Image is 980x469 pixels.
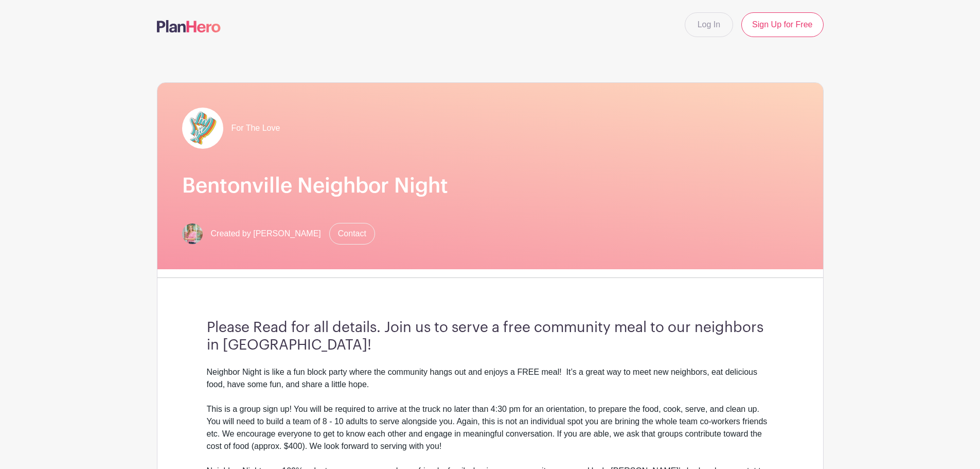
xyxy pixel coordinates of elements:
span: Created by [PERSON_NAME] [211,228,321,240]
img: logo-507f7623f17ff9eddc593b1ce0a138ce2505c220e1c5a4e2b4648c50719b7d32.svg [157,20,221,32]
img: pageload-spinner.gif [182,108,223,149]
span: For The Love [231,122,280,134]
h1: Bentonville Neighbor Night [182,173,798,198]
h3: Please Read for all details. Join us to serve a free community meal to our neighbors in [GEOGRAPH... [207,319,774,354]
div: Neighbor Night is like a fun block party where the community hangs out and enjoys a FREE meal! It... [207,366,774,453]
a: Contact [329,223,375,245]
img: 2x2%20headshot.png [182,223,203,244]
a: Sign Up for Free [741,12,823,37]
a: Log In [685,12,733,37]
